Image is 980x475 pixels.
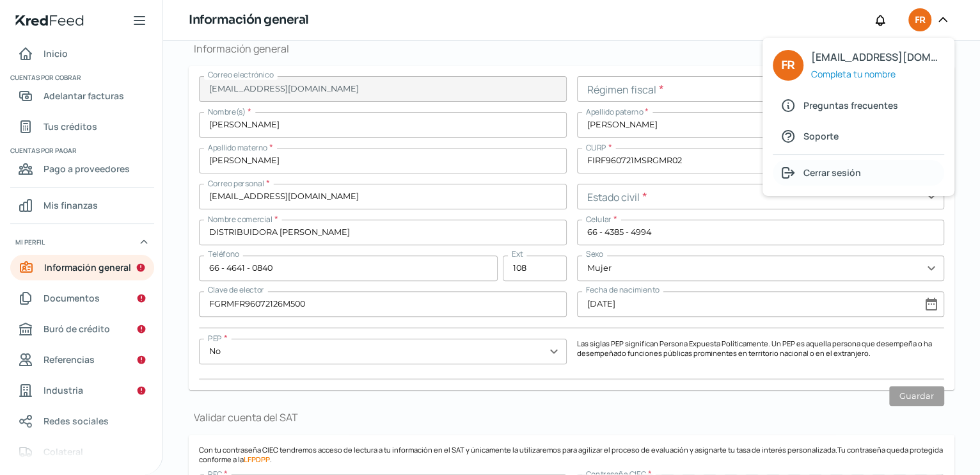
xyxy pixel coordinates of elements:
a: Tus créditos [10,114,154,140]
span: Cerrar sesión [803,165,861,181]
a: Redes sociales [10,408,154,434]
span: Sexo [586,248,603,259]
a: Industria [10,378,154,403]
span: Ext [512,248,523,259]
span: Inicio [43,45,68,61]
span: Mi perfil [15,236,45,248]
span: Preguntas frecuentes [803,97,898,113]
span: Nombre(s) [208,106,246,117]
a: Información general [10,255,154,280]
button: Guardar [889,386,944,406]
span: Industria [43,382,83,398]
span: Redes sociales [43,413,109,429]
p: Con tu contraseña CIEC tendremos acceso de lectura a tu información en el SAT y únicamente la uti... [199,445,944,464]
span: Apellido paterno [586,106,643,117]
span: FR [781,56,794,76]
h1: Información general [189,42,954,56]
span: Correo electrónico [208,69,274,80]
a: Inicio [10,41,154,67]
span: Soporte [803,128,839,144]
span: Apellido materno [208,142,267,153]
span: Información general [44,259,131,275]
a: LFPDPP [244,455,270,464]
a: Documentos [10,286,154,311]
span: Adelantar facturas [43,88,124,104]
span: Correo personal [208,178,264,189]
span: Cuentas por pagar [10,145,152,156]
h1: Información general [189,11,309,29]
span: Documentos [43,290,100,306]
a: Referencias [10,347,154,373]
span: Referencias [43,351,95,367]
span: CURP [586,142,606,153]
span: Mis finanzas [43,197,98,213]
span: FR [915,13,925,28]
a: Colateral [10,439,154,465]
span: Celular [586,214,612,225]
span: Pago a proveedores [43,161,130,177]
span: Nombre comercial [208,214,273,225]
span: Cuentas por cobrar [10,72,152,83]
span: Buró de crédito [43,321,110,337]
a: Mis finanzas [10,193,154,218]
span: Completa tu nombre [811,66,896,82]
span: [EMAIL_ADDRESS][DOMAIN_NAME] [811,48,944,67]
a: Adelantar facturas [10,83,154,109]
span: Fecha de nacimiento [586,284,660,295]
span: Clave de elector [208,284,264,295]
a: Buró de crédito [10,316,154,342]
h1: Validar cuenta del SAT [189,410,954,424]
span: Colateral [43,444,83,460]
span: PEP [208,333,222,344]
p: Las siglas PEP significan Persona Expuesta Políticamente. Un PEP es aquella persona que desempeña... [577,339,945,358]
span: Tus créditos [43,118,97,134]
a: Pago a proveedores [10,156,154,182]
span: Teléfono [208,248,239,259]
